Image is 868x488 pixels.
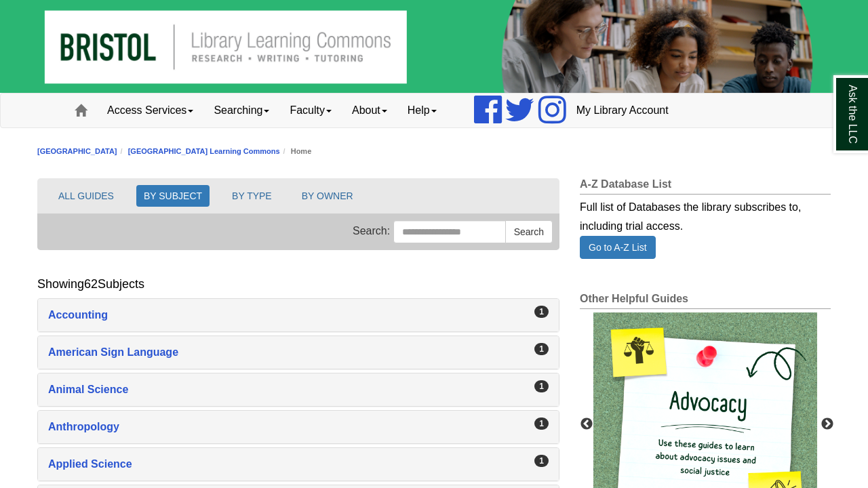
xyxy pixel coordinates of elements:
a: [GEOGRAPHIC_DATA] Learning Commons [128,147,280,155]
a: Applied Science [48,455,549,474]
a: Anthropology [48,418,549,436]
a: Accounting [48,306,549,325]
div: 1 [534,380,549,392]
a: Access Services [97,94,203,127]
li: Home [280,145,312,158]
div: 1 [534,418,549,430]
a: About [342,94,397,127]
div: 1 [534,455,549,467]
div: 1 [534,343,549,355]
h2: Showing Subjects [37,277,144,291]
a: Faculty [279,94,342,127]
a: Searching [203,94,279,127]
a: Animal Science [48,380,549,399]
button: ALL GUIDES [51,185,121,207]
button: Next [821,418,834,431]
button: BY SUBJECT [136,185,210,207]
button: Previous [580,418,593,431]
div: Full list of Databases the library subscribes to, including trial access. [580,195,831,236]
a: My Library Account [566,94,679,127]
a: [GEOGRAPHIC_DATA] [37,147,117,155]
a: American Sign Language [48,343,549,362]
a: Help [397,94,447,127]
input: Search this Group [393,220,506,243]
span: 62 [84,277,98,291]
a: Go to A-Z List [580,236,656,259]
div: 1 [534,306,549,318]
button: BY OWNER [294,185,361,207]
span: Search: [353,226,390,237]
h2: Other Helpful Guides [580,293,831,309]
h2: A-Z Database List [580,178,831,195]
button: Search [505,220,553,243]
nav: breadcrumb [37,145,831,158]
button: BY TYPE [224,185,279,207]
